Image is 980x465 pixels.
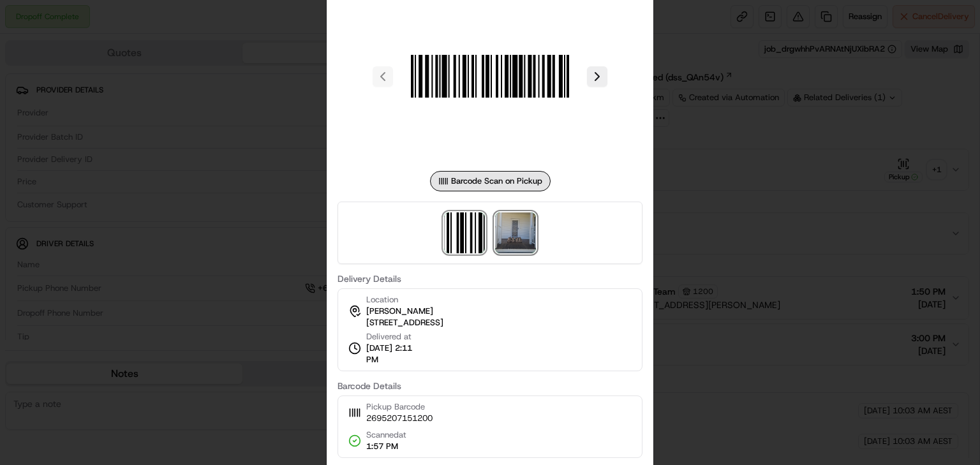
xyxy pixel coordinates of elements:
[366,401,433,413] span: Pickup Barcode
[366,343,425,365] span: [DATE] 2:11 PM
[495,212,536,253] img: photo_proof_of_delivery image
[366,317,443,328] span: [STREET_ADDRESS]
[338,274,642,283] label: Delivery Details
[366,413,433,424] span: 2695207151200
[366,441,406,452] span: 1:57 PM
[366,429,406,441] span: Scanned at
[366,306,433,317] span: [PERSON_NAME]
[338,381,642,390] label: Barcode Details
[444,212,485,253] img: barcode_scan_on_pickup image
[366,331,425,343] span: Delivered at
[366,294,398,306] span: Location
[430,171,551,191] div: Barcode Scan on Pickup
